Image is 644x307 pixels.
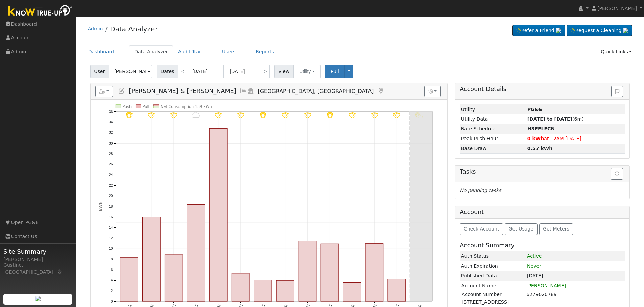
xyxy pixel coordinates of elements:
[109,226,113,229] text: 14
[526,251,625,261] td: 1
[460,104,526,114] td: Utility
[187,205,205,302] rect: onclick=""
[111,279,113,282] text: 4
[460,251,526,261] td: Auth Status
[129,88,236,94] span: [PERSON_NAME] & [PERSON_NAME]
[461,290,526,299] td: Account Number
[122,104,132,109] text: Push
[148,112,155,118] i: 9/17 - Clear
[526,282,624,290] td: [PERSON_NAME]
[109,236,113,240] text: 12
[247,88,255,94] a: Login As (last 09/05/2025 8:12:41 AM)
[539,223,573,235] button: Get Meters
[461,282,526,290] td: Account Name
[209,129,227,302] rect: onclick=""
[157,65,178,78] span: Dates
[388,279,406,301] rect: onclick=""
[299,241,316,301] rect: onclick=""
[142,217,160,302] rect: onclick=""
[611,168,623,180] button: Refresh
[527,106,542,112] strong: ID: 17189219, authorized: 08/18/25
[325,65,345,78] button: Pull
[98,201,103,211] text: kWh
[254,280,272,302] rect: onclick=""
[173,45,207,58] a: Audit Trail
[526,290,623,299] td: 6279020789
[251,45,279,58] a: Reports
[109,162,113,166] text: 26
[293,65,321,78] button: Utility
[240,88,247,94] a: Multi-Series Graph
[109,247,113,251] text: 10
[109,120,113,124] text: 34
[192,112,200,118] i: 9/19 - MostlyCloudy
[83,45,119,58] a: Dashboard
[556,28,561,33] img: retrieve
[118,88,125,94] a: Edit User (23538)
[260,112,266,118] i: 9/22 - Clear
[543,226,569,232] span: Get Meters
[393,112,400,118] i: 9/28 - Clear
[460,134,526,144] td: Peak Push Hour
[567,25,632,36] a: Request a Cleaning
[343,283,361,302] rect: onclick=""
[261,65,270,78] a: >
[217,45,241,58] a: Users
[460,86,625,93] h5: Account Details
[327,112,333,118] i: 9/25 - Clear
[111,257,113,261] text: 8
[460,114,526,124] td: Utility Data
[505,223,538,235] button: Get Usage
[90,65,109,78] span: User
[88,26,103,31] a: Admin
[109,215,113,219] text: 16
[623,28,628,33] img: retrieve
[365,244,383,301] rect: onclick=""
[276,281,294,302] rect: onclick=""
[129,45,173,58] a: Data Analyzer
[321,244,339,302] rect: onclick=""
[109,152,113,156] text: 28
[109,65,152,78] input: Select a User
[527,146,553,151] strong: 0.57 kWh
[527,273,543,278] span: [DATE]
[35,296,41,301] img: retrieve
[109,131,113,135] text: 32
[109,205,113,209] text: 18
[596,45,637,58] a: Quick Links
[460,144,526,153] td: Base Draw
[274,65,293,78] span: View
[109,173,113,177] text: 24
[527,126,555,131] strong: D
[109,184,113,187] text: 22
[460,188,501,193] i: No pending tasks
[371,112,378,118] i: 9/27 - MostlyClear
[3,256,72,263] div: [PERSON_NAME]
[3,247,72,256] span: Site Summary
[165,255,183,301] rect: onclick=""
[349,112,355,118] i: 9/26 - Clear
[111,289,113,293] text: 2
[258,88,374,94] span: [GEOGRAPHIC_DATA], [GEOGRAPHIC_DATA]
[526,134,625,144] td: at 12AM [DATE]
[464,226,499,232] span: Check Account
[109,194,113,198] text: 20
[460,124,526,134] td: Rate Schedule
[237,112,244,118] i: 9/21 - Clear
[161,104,212,109] text: Net Consumption 139 kWh
[111,300,113,303] text: 0
[109,142,113,145] text: 30
[460,209,484,215] h5: Account
[5,4,76,19] img: Know True-Up
[126,112,133,118] i: 9/16 - Clear
[526,261,625,271] td: Never
[304,112,311,118] i: 9/24 - MostlyClear
[232,273,249,301] rect: onclick=""
[142,104,149,109] text: Pull
[527,116,584,122] span: (6m)
[509,226,533,232] span: Get Usage
[170,112,177,118] i: 9/18 - Clear
[331,69,339,74] span: Pull
[3,262,72,276] div: Gustine, [GEOGRAPHIC_DATA]
[215,112,222,118] i: 9/20 - Clear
